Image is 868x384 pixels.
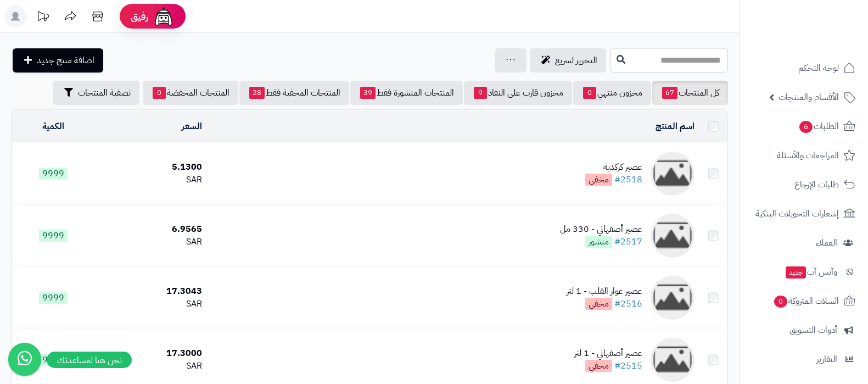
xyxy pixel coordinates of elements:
[99,174,202,186] div: SAR
[585,298,612,310] span: مخفي
[585,174,612,186] span: مخفي
[585,236,612,248] span: منشور
[567,285,642,298] div: عصير عوار القلب - 1 لتر
[746,288,861,314] a: السلات المتروكة0
[786,266,806,279] span: جديد
[474,87,487,99] span: 9
[794,177,839,192] span: طلبات الإرجاع
[651,152,695,196] img: عصير كركدية
[99,347,202,360] div: 17.3000
[656,120,695,133] a: اسم المنتج
[99,285,202,298] div: 17.3043
[13,48,103,73] a: اضافة منتج جديد
[798,60,839,76] span: لوحة التحكم
[555,54,597,67] span: التحرير لسريع
[614,297,642,310] a: #2516
[746,346,861,372] a: التقارير
[29,5,57,30] a: تحديثات المنصة
[182,120,202,133] a: السعر
[360,87,376,99] span: 39
[99,223,202,236] div: 6.9565
[53,81,139,105] button: تصفية المنتجات
[131,10,148,23] span: رفيق
[779,90,839,105] span: الأقسام والمنتجات
[39,230,68,242] span: 9999
[652,81,728,105] a: كل المنتجات67
[37,54,94,67] span: اضافة منتج جديد
[560,223,642,236] div: عصير أصفهاني - 330 مل
[42,120,64,133] a: الكمية
[816,235,837,251] span: العملاء
[573,81,651,105] a: مخزون منتهي0
[777,148,839,163] span: المراجعات والأسئلة
[583,87,596,99] span: 0
[789,322,837,338] span: أدوات التسويق
[239,81,349,105] a: المنتجات المخفية فقط28
[143,81,238,105] a: المنتجات المخفضة0
[746,55,861,81] a: لوحة التحكم
[746,230,861,256] a: العملاء
[746,142,861,169] a: المراجعات والأسئلة
[785,264,837,280] span: وآتس آب
[614,359,642,372] a: #2515
[153,5,175,27] img: ai-face.png
[614,173,642,186] a: #2518
[39,168,68,180] span: 9999
[746,259,861,285] a: وآتس آبجديد
[99,236,202,248] div: SAR
[464,81,572,105] a: مخزون قارب على النفاذ9
[746,317,861,343] a: أدوات التسويق
[651,338,695,382] img: عصير أصفهاني - 1 لتر
[585,360,612,372] span: مخفي
[746,201,861,227] a: إشعارات التحويلات البنكية
[799,121,813,133] span: 6
[99,360,202,372] div: SAR
[350,81,463,105] a: المنتجات المنشورة فقط39
[614,235,642,248] a: #2517
[99,161,202,174] div: 5.1300
[816,352,837,367] span: التقارير
[78,86,131,99] span: تصفية المنتجات
[746,113,861,140] a: الطلبات6
[755,206,839,221] span: إشعارات التحويلات البنكية
[153,87,166,99] span: 0
[746,171,861,198] a: طلبات الإرجاع
[651,214,695,258] img: عصير أصفهاني - 330 مل
[798,119,839,134] span: الطلبات
[774,296,787,308] span: 0
[99,298,202,310] div: SAR
[585,161,642,174] div: عصير كركدية
[773,293,839,309] span: السلات المتروكة
[662,87,677,99] span: 67
[530,48,606,73] a: التحرير لسريع
[574,347,642,360] div: عصير أصفهاني - 1 لتر
[651,276,695,320] img: عصير عوار القلب - 1 لتر
[249,87,265,99] span: 28
[39,292,68,304] span: 9999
